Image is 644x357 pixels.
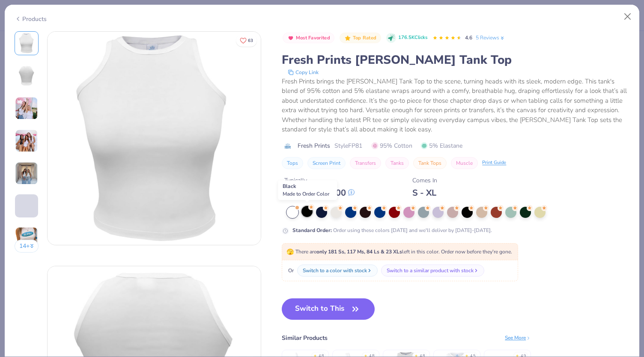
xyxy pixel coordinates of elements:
[414,353,418,357] div: ★
[296,36,330,40] span: Most Favorited
[303,267,367,274] div: Switch to a color with stock
[476,34,505,42] a: 5 Reviews
[313,353,317,357] div: ★
[15,129,38,152] img: User generated content
[282,298,375,320] button: Switch to This
[372,141,412,150] span: 95% Cotton
[282,333,328,342] div: Similar Products
[413,157,447,169] button: Tank Tops
[412,176,437,185] div: Comes In
[15,162,38,185] img: User generated content
[340,33,381,44] button: Badge Button
[15,217,16,241] img: User generated content
[285,68,321,77] button: copy to clipboard
[316,248,402,255] strong: only 181 Ss, 117 Ms, 84 Ls & 23 XLs
[421,141,462,150] span: 5% Elastane
[432,31,462,45] div: 4.6 Stars
[236,34,257,47] button: Like
[334,141,362,150] span: Style FP81
[387,267,474,274] div: Switch to a similar product with stock
[16,33,37,54] img: Front
[350,157,381,169] button: Transfers
[278,180,337,200] div: Black
[282,52,629,68] div: Fresh Prints [PERSON_NAME] Tank Top
[482,159,506,167] div: Print Guide
[15,227,38,250] img: User generated content
[297,265,378,277] button: Switch to a color with stock
[282,143,293,149] img: brand logo
[292,227,332,234] strong: Standard Order :
[505,334,531,342] div: See More
[283,33,334,44] button: Badge Button
[385,157,409,169] button: Tanks
[292,226,492,234] div: Order using these colors [DATE] and we'll deliver by [DATE]-[DATE].
[344,35,351,42] img: Top Rated sort
[15,15,47,24] div: Products
[353,36,377,40] span: Top Rated
[284,176,355,185] div: Typically
[286,267,294,274] span: Or
[282,157,303,169] button: Tops
[48,32,261,245] img: Front
[364,353,367,357] div: ★
[307,157,346,169] button: Screen Print
[16,65,37,86] img: Back
[516,353,519,357] div: ★
[620,9,636,25] button: Close
[286,248,294,256] span: 🫣
[381,265,484,277] button: Switch to a similar product with stock
[15,97,38,120] img: User generated content
[465,353,468,357] div: ★
[286,248,512,255] span: There are left in this color. Order now before they're gone.
[283,190,329,197] span: Made to Order Color
[398,34,427,42] span: 176.5K Clicks
[298,141,330,150] span: Fresh Prints
[287,35,294,42] img: Most Favorited sort
[451,157,478,169] button: Muscle
[465,34,472,41] span: 4.6
[412,187,437,198] div: S - XL
[15,240,39,253] button: 14+
[282,77,629,134] div: Fresh Prints brings the [PERSON_NAME] Tank Top to the scene, turning heads with its sleek, modern...
[248,39,253,43] span: 63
